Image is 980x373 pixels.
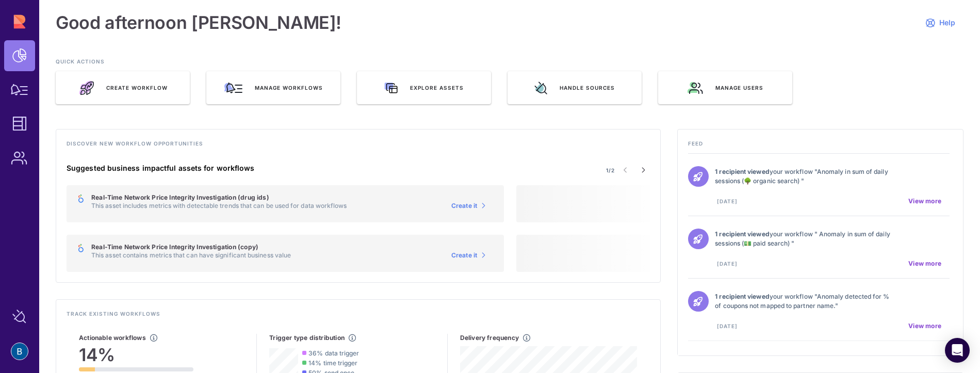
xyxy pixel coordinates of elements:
span: [DATE] [717,198,738,205]
h5: Actionable workflows [79,334,146,342]
span: Create it [451,251,478,260]
span: % [97,344,115,365]
span: 14% time trigger [308,359,357,367]
h3: QUICK ACTIONS [56,58,963,71]
span: View more [908,322,941,330]
span: View more [908,197,941,205]
div: Open Intercom Messenger [945,338,970,363]
p: your workflow "Anomaly detected for % of coupons not mapped to partner name." [715,292,893,311]
span: Manage users [715,84,763,91]
img: account-photo [11,343,28,360]
p: This asset includes metrics with detectable trends that can be used for data workflows [91,202,347,209]
span: Handle sources [560,84,615,91]
h4: Discover new workflow opportunities [67,140,650,153]
p: your workflow " Anomaly in sum of daily sessions (💵 paid search) " [715,230,893,248]
h4: Feed [688,140,953,153]
p: your workflow "Anomaly in sum of daily sessions (🌳 organic search) " [715,167,893,186]
span: Manage workflows [255,84,323,91]
h5: Delivery frequency [460,334,519,342]
span: 1/2 [606,167,615,174]
span: 36% data trigger [308,349,359,357]
span: Explore assets [410,84,464,91]
strong: 1 recipient viewed [715,168,769,175]
span: 14 [79,344,97,365]
h4: Track existing workflows [67,310,650,323]
h5: Trigger type distribution [269,334,345,342]
img: rocket_launch.e46a70e1.svg [78,80,94,95]
span: View more [908,260,941,268]
span: Help [939,18,955,27]
strong: 1 recipient viewed [715,293,769,300]
h1: Good afternoon [PERSON_NAME]! [56,12,341,33]
strong: 1 recipient viewed [715,230,769,238]
h4: Suggested business impactful assets for workflows [67,164,504,173]
span: Create Workflow [106,84,168,91]
span: Create it [451,202,478,210]
span: [DATE] [717,322,738,330]
span: [DATE] [717,260,738,267]
h5: Real-Time Network Price Integrity Investigation (drug ids) [91,193,347,202]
